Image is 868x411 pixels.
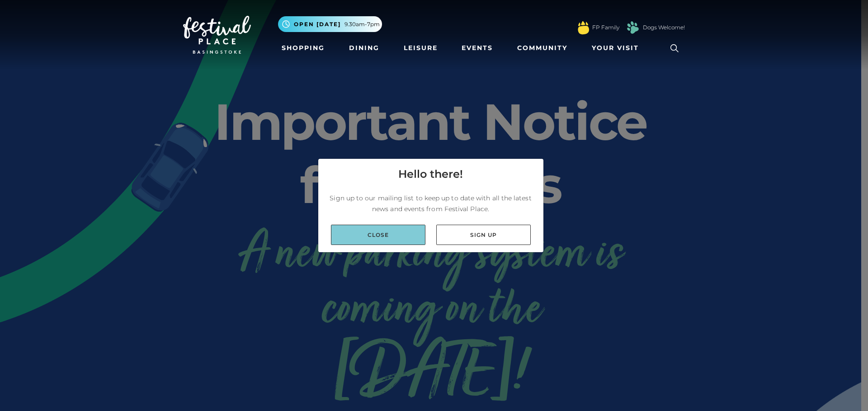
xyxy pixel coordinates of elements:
[278,16,382,32] button: Open [DATE] 9.30am-7pm
[398,166,463,182] h4: Hello there!
[400,40,441,56] a: Leisure
[183,16,251,54] img: Festival Place Logo
[325,193,536,214] p: Sign up to our mailing list to keep up to date with all the latest news and events from Festival ...
[345,40,383,56] a: Dining
[458,40,496,56] a: Events
[592,43,639,53] span: Your Visit
[344,20,380,28] span: 9.30am-7pm
[514,40,571,56] a: Community
[278,40,328,56] a: Shopping
[294,20,341,28] span: Open [DATE]
[331,225,425,245] a: Close
[436,225,531,245] a: Sign up
[592,23,619,32] a: FP Family
[588,40,647,56] a: Your Visit
[643,23,685,32] a: Dogs Welcome!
